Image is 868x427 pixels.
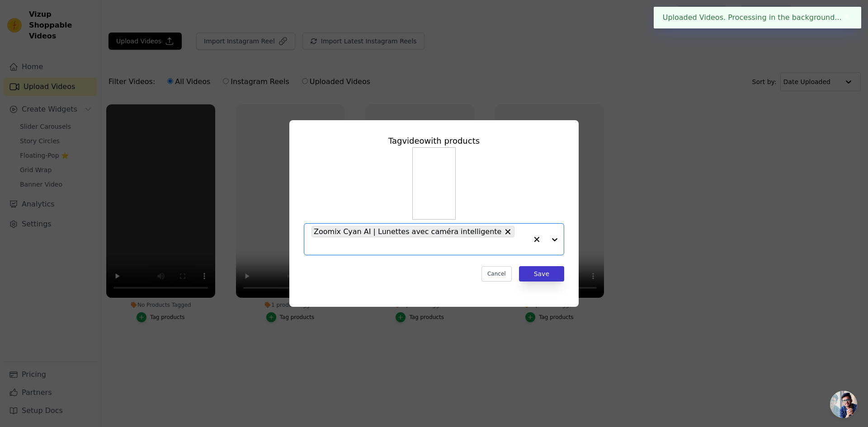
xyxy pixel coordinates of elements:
[519,266,564,282] button: Save
[830,391,857,418] a: Ouvrir le chat
[481,266,512,282] button: Cancel
[654,7,861,28] div: Uploaded Videos. Processing in the background...
[304,135,564,147] div: Tag video with products
[842,12,852,23] button: Close
[314,226,501,237] span: Zoomix Cyan AI | Lunettes avec caméra intelligente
